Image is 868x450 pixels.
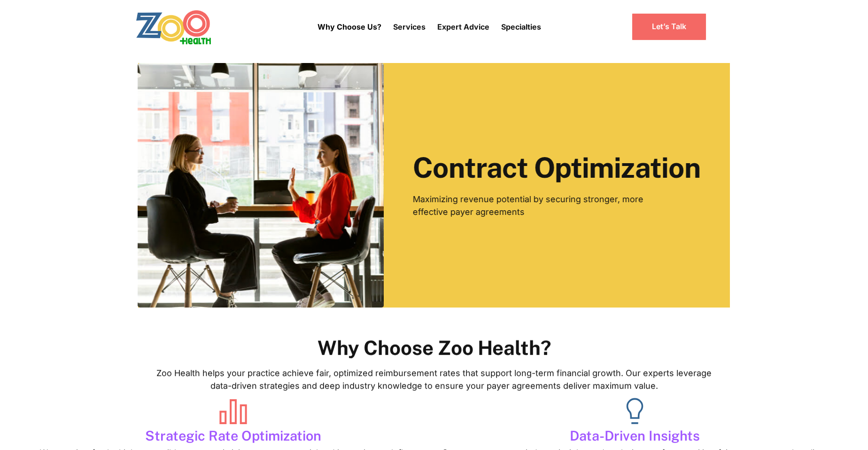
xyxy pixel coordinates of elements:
div: Expert Advice [437,7,489,47]
div: Data-Driven Insights [570,430,700,442]
p: Services [393,21,426,32]
h1: Contract Optimization [413,152,701,183]
a: home [136,9,237,45]
p: Zoo Health helps your practice achieve fair, optimized reimbursement rates that support long-term... [147,367,721,392]
div: Services [393,7,426,47]
div: Strategic Rate Optimization [145,430,321,442]
strong: Why Choose Zoo Health? [318,336,551,359]
a: Specialties [501,22,541,32]
a: Why Choose Us? [318,14,381,40]
a: Expert Advice [437,16,489,37]
img: Event Img [138,63,384,308]
p: Expert Advice [437,21,489,32]
p: Maximizing revenue potential by securing stronger, more effective payer agreements [413,193,666,218]
div: Specialties [501,7,541,47]
a: Let’s Talk [631,13,707,40]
